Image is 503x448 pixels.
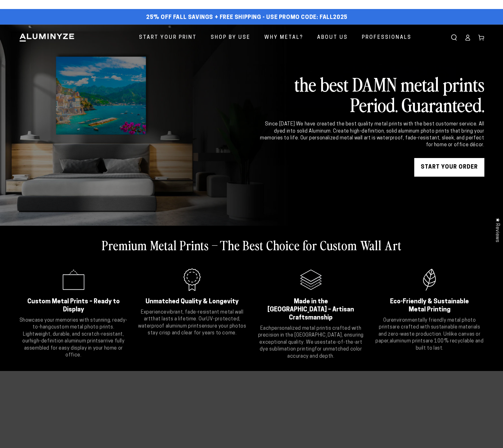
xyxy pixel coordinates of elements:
[19,317,128,359] p: Showcase your memories with stunning, ready-to-hang . Lightweight, durable, and scratch-resistant...
[264,298,358,322] h2: Made in the [GEOGRAPHIC_DATA] – Artisan Craftsmanship
[144,310,244,322] strong: vibrant, fade-resistant metal wall art
[138,317,240,328] strong: UV-protected, waterproof aluminum prints
[357,29,416,46] a: Professionals
[362,33,411,42] span: Professionals
[137,309,247,337] p: Experience that lasts a lifetime. Our ensure your photos stay crisp and clear for years to come.
[390,339,426,344] strong: aluminum prints
[145,298,239,306] h2: Unmatched Quality & Longevity
[259,74,484,115] h2: the best DAMN metal prints Period. Guaranteed.
[19,33,75,42] img: Aluminyze
[30,339,101,344] strong: high-definition aluminum prints
[211,33,250,42] span: Shop By Use
[312,29,353,46] a: About Us
[259,121,484,149] div: Since [DATE] We have created the best quality metal prints with the best customer service. All dy...
[264,33,303,42] span: Why Metal?
[379,318,476,330] strong: environmentally friendly metal photo prints
[51,325,113,330] strong: custom metal photo prints
[27,298,121,314] h2: Custom Metal Prints – Ready to Display
[447,31,461,44] summary: Search our site
[383,298,477,314] h2: Eco-Friendly & Sustainable Metal Printing
[414,158,484,177] a: START YOUR Order
[375,317,484,352] p: Our are crafted with sustainable materials and zero-waste production. Unlike canvas or paper, are...
[256,325,366,360] p: Each is crafted with precision in the [GEOGRAPHIC_DATA], ensuring exceptional quality. We use for...
[102,237,402,253] h2: Premium Metal Prints – The Best Choice for Custom Wall Art
[139,33,197,42] span: Start Your Print
[272,326,327,331] strong: personalized metal print
[260,29,308,46] a: Why Metal?
[317,33,348,42] span: About Us
[491,213,503,247] div: Click to open Judge.me floating reviews tab
[206,29,255,46] a: Shop By Use
[134,29,201,46] a: Start Your Print
[146,14,348,21] span: 25% off FALL Savings + Free Shipping - Use Promo Code: FALL2025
